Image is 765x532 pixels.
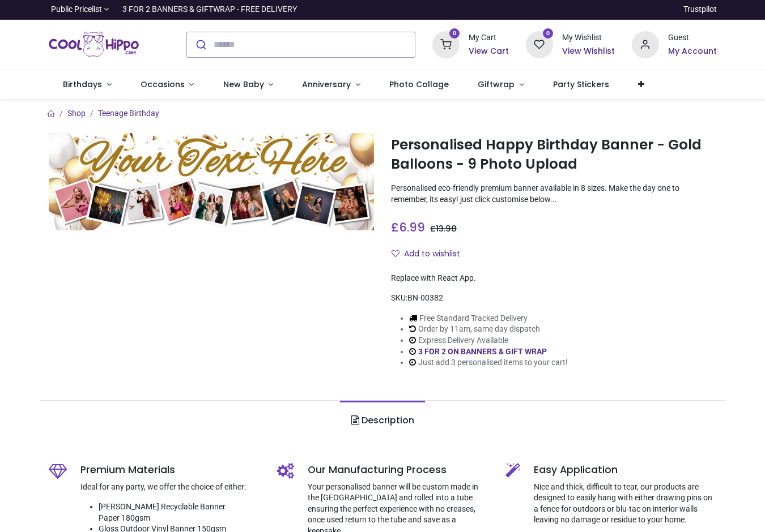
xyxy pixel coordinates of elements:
[80,482,260,493] p: Ideal for any party, we offer the choice of either:
[63,79,102,90] span: Birthdays
[391,219,425,235] span: £
[49,133,375,230] img: Personalised Happy Birthday Banner - Gold Balloons - 9 Photo Upload
[391,183,717,205] p: Personalised eco-friendly premium banner available in 8 sizes. Make the day one to remember, its ...
[67,109,86,118] a: Shop
[98,109,159,118] a: Teenage Birthday
[534,463,717,477] h5: Easy Application
[302,79,351,90] span: Anniversary
[399,219,425,235] span: 6.99
[126,70,209,100] a: Occasions
[534,482,717,526] p: Nice and thick, difficult to tear, our products are designed to easily hang with either drawing p...
[389,79,449,90] span: Photo Collage
[430,223,457,234] span: £
[49,29,139,61] img: Cool Hippo
[51,4,102,15] span: Public Pricelist
[391,273,717,284] div: Replace with React App.
[562,46,615,57] a: View Wishlist
[436,223,457,234] span: 13.98
[49,70,126,100] a: Birthdays
[409,335,568,346] li: Express Delivery Available
[409,313,568,324] li: Free Standard Tracked Delivery
[409,324,568,335] li: Order by 11am, same day dispatch
[49,4,109,15] a: Public Pricelist
[469,32,509,44] div: My Cart
[308,463,488,477] h5: Our Manufacturing Process
[391,293,717,304] div: SKU:
[464,70,539,100] a: Giftwrap
[478,79,515,90] span: Giftwrap
[49,29,139,61] a: Logo of Cool Hippo
[449,28,460,39] sup: 0
[553,79,609,90] span: Party Stickers
[392,250,399,258] i: Add to wishlist
[668,46,717,57] a: My Account
[340,401,424,440] a: Description
[391,135,717,174] h1: Personalised Happy Birthday Banner - Gold Balloons - 9 Photo Upload
[209,70,288,100] a: New Baby
[99,501,260,524] li: [PERSON_NAME] Recyclable Banner Paper 180gsm
[432,39,460,48] a: 0
[668,32,717,44] div: Guest
[683,4,717,15] a: Trustpilot
[526,39,553,48] a: 0
[543,28,554,39] sup: 0
[562,32,615,44] div: My Wishlist
[80,463,260,477] h5: Premium Materials
[418,347,547,356] a: 3 FOR 2 ON BANNERS & GIFT WRAP
[469,46,509,57] a: View Cart
[187,32,214,57] button: Submit
[391,244,470,264] button: Add to wishlistAdd to wishlist
[223,79,264,90] span: New Baby
[288,70,375,100] a: Anniversary
[122,4,297,15] div: 3 FOR 2 BANNERS & GIFTWRAP - FREE DELIVERY
[407,293,443,302] span: BN-00382
[141,79,185,90] span: Occasions
[409,357,568,368] li: Just add 3 personalised items to your cart!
